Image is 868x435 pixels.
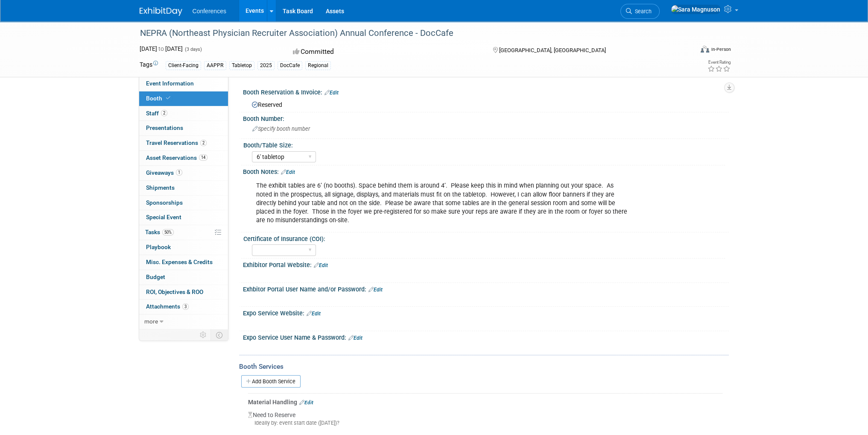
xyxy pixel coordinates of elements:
[146,154,208,161] span: Asset Reservations
[144,318,158,325] span: more
[146,110,167,117] span: Staff
[146,95,172,102] span: Booth
[146,184,175,191] span: Shipments
[200,140,207,146] span: 2
[193,8,226,15] span: Conferences
[243,86,729,97] div: Booth Reservation & Invoice:
[204,61,226,70] div: AAPPR
[281,169,295,175] a: Edit
[305,61,331,70] div: Regional
[243,283,729,294] div: Exhbitor Portal User Name and/or Password:
[139,151,228,165] a: Asset Reservations14
[710,46,731,53] div: In-Person
[620,4,660,19] a: Search
[139,300,228,314] a: Attachments3
[324,90,339,96] a: Edit
[146,273,165,280] span: Budget
[314,262,328,268] a: Edit
[243,331,729,342] div: Expo Service User Name & Password:
[257,61,275,70] div: 2025
[139,285,228,300] a: ROI, Objectives & ROO
[139,76,228,91] a: Event Information
[157,45,165,52] span: to
[643,44,731,57] div: Event Format
[146,169,182,176] span: Giveaways
[248,398,722,406] div: Material Handling
[307,311,321,317] a: Edit
[707,60,730,65] div: Event Rating
[701,46,709,53] img: Format-Inperson.png
[166,96,170,100] i: Booth reservation complete
[241,375,301,388] a: Add Booth Service
[671,5,721,14] img: Sara Magnuson
[250,177,635,229] div: The exhibit tables are 6’ (no booths). Space behind them is around 4’. Please keep this in mind w...
[243,112,729,123] div: Booth Number:
[139,106,228,121] a: Staff2
[161,110,167,116] span: 2
[632,8,652,15] span: Search
[210,329,228,341] td: Toggle Event Tabs
[239,362,729,371] div: Booth Services
[368,287,383,293] a: Edit
[184,47,202,52] span: (3 days)
[139,166,228,180] a: Giveaways1
[140,60,158,70] td: Tags
[196,329,211,341] td: Personalize Event Tab Strip
[229,61,254,70] div: Tabletop
[146,80,194,87] span: Event Information
[139,136,228,150] a: Travel Reservations2
[243,139,725,150] div: Booth/Table Size:
[290,44,479,59] div: Committed
[139,91,228,106] a: Booth
[252,126,310,132] span: Specify booth number
[139,210,228,225] a: Special Event
[348,335,362,341] a: Edit
[139,181,228,195] a: Shipments
[140,7,182,16] img: ExhibitDay
[146,139,207,146] span: Travel Reservations
[146,288,203,295] span: ROI, Objectives & ROO
[166,61,201,70] div: Client-Facing
[243,232,725,243] div: Certificate of Insurance (COI):
[139,196,228,210] a: Sponsorships
[243,307,729,318] div: Expo Service Website:
[248,406,722,434] div: Need to Reserve
[146,124,183,131] span: Presentations
[140,45,183,52] span: [DATE] [DATE]
[146,303,189,310] span: Attachments
[137,26,681,41] div: NEPRA (Northeast Physician Recruiter Association) Annual Conference - DocCafe
[278,61,302,70] div: DocCafe
[139,225,228,240] a: Tasks50%
[139,240,228,255] a: Playbook
[146,214,181,220] span: Special Event
[139,314,228,329] a: more
[199,154,208,161] span: 14
[139,255,228,270] a: Misc. Expenses & Credits
[145,229,174,235] span: Tasks
[146,244,171,250] span: Playbook
[499,47,606,53] span: [GEOGRAPHIC_DATA], [GEOGRAPHIC_DATA]
[299,400,313,406] a: Edit
[146,199,183,206] span: Sponsorships
[182,303,189,310] span: 3
[139,270,228,285] a: Budget
[243,165,729,176] div: Booth Notes:
[248,419,722,427] div: Ideally by: event start date ([DATE])?
[139,121,228,135] a: Presentations
[243,259,729,270] div: Exhibitor Portal Website:
[146,259,213,265] span: Misc. Expenses & Credits
[162,229,174,235] span: 50%
[249,98,722,109] div: Reserved
[176,169,182,176] span: 1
